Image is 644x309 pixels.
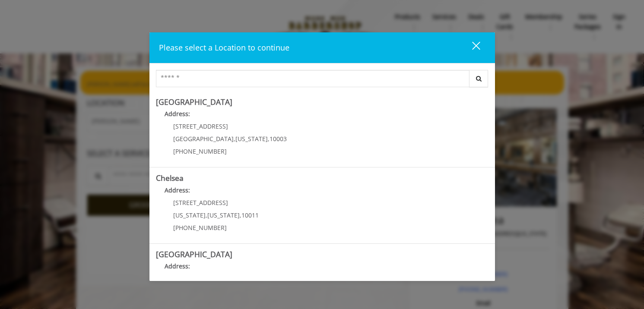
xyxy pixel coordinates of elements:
[173,224,227,232] span: [PHONE_NUMBER]
[156,70,489,91] div: Center Select
[206,211,207,219] span: ,
[156,249,232,259] b: [GEOGRAPHIC_DATA]
[159,42,289,53] span: Please select a Location to continue
[165,186,190,194] b: Address:
[173,211,206,219] span: [US_STATE]
[207,211,240,219] span: [US_STATE]
[173,199,228,207] span: [STREET_ADDRESS]
[165,262,190,270] b: Address:
[173,135,234,143] span: [GEOGRAPHIC_DATA]
[156,70,470,87] input: Search Center
[270,135,287,143] span: 10003
[156,173,184,183] b: Chelsea
[240,211,241,219] span: ,
[165,110,190,118] b: Address:
[173,147,227,155] span: [PHONE_NUMBER]
[156,97,232,107] b: [GEOGRAPHIC_DATA]
[235,135,268,143] span: [US_STATE]
[234,135,235,143] span: ,
[268,135,270,143] span: ,
[173,122,228,130] span: [STREET_ADDRESS]
[462,41,479,54] div: close dialog
[474,76,484,82] i: Search button
[241,211,259,219] span: 10011
[456,39,485,57] button: close dialog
